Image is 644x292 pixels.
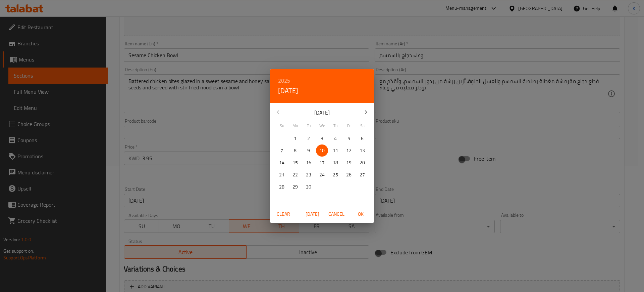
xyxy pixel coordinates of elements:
[329,157,341,169] button: 18
[276,144,288,157] button: 7
[321,134,323,143] p: 3
[275,210,291,218] span: Clear
[289,181,301,193] button: 29
[304,210,320,218] span: [DATE]
[307,134,310,143] p: 2
[356,123,368,129] span: Sa
[276,169,288,181] button: 21
[294,134,297,143] p: 1
[306,183,311,191] p: 30
[303,132,315,144] button: 2
[343,132,355,144] button: 5
[361,134,364,143] p: 6
[319,171,325,179] p: 24
[333,147,338,155] p: 11
[350,208,371,220] button: OK
[303,123,315,129] span: Tu
[334,134,337,143] p: 4
[289,144,301,157] button: 8
[333,159,338,167] p: 18
[360,159,365,167] p: 20
[276,181,288,193] button: 28
[316,169,328,181] button: 24
[278,76,290,85] button: 2025
[289,132,301,144] button: 1
[319,159,325,167] p: 17
[347,134,350,143] p: 5
[329,169,341,181] button: 25
[294,147,297,155] p: 8
[280,147,283,155] p: 7
[286,109,358,117] p: [DATE]
[360,147,365,155] p: 13
[343,144,355,157] button: 12
[307,147,310,155] p: 9
[289,123,301,129] span: Mo
[289,169,301,181] button: 22
[329,132,341,144] button: 4
[343,157,355,169] button: 19
[353,210,369,218] span: OK
[316,144,328,157] button: 10
[319,147,325,155] p: 10
[329,144,341,157] button: 11
[346,159,352,167] p: 19
[316,123,328,129] span: We
[306,159,311,167] p: 16
[329,123,341,129] span: Th
[360,171,365,179] p: 27
[333,171,338,179] p: 25
[316,132,328,144] button: 3
[328,210,344,218] span: Cancel
[276,123,288,129] span: Su
[356,144,368,157] button: 13
[343,123,355,129] span: Fr
[273,208,294,220] button: Clear
[346,147,352,155] p: 12
[279,183,284,191] p: 28
[292,159,298,167] p: 15
[276,157,288,169] button: 14
[303,169,315,181] button: 23
[289,157,301,169] button: 15
[356,132,368,144] button: 6
[326,208,347,220] button: Cancel
[279,159,284,167] p: 14
[302,208,323,220] button: [DATE]
[343,169,355,181] button: 26
[292,183,298,191] p: 29
[306,171,311,179] p: 23
[303,157,315,169] button: 16
[303,144,315,157] button: 9
[356,157,368,169] button: 20
[356,169,368,181] button: 27
[346,171,352,179] p: 26
[279,171,284,179] p: 21
[303,181,315,193] button: 30
[292,171,298,179] p: 22
[278,85,298,96] button: [DATE]
[316,157,328,169] button: 17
